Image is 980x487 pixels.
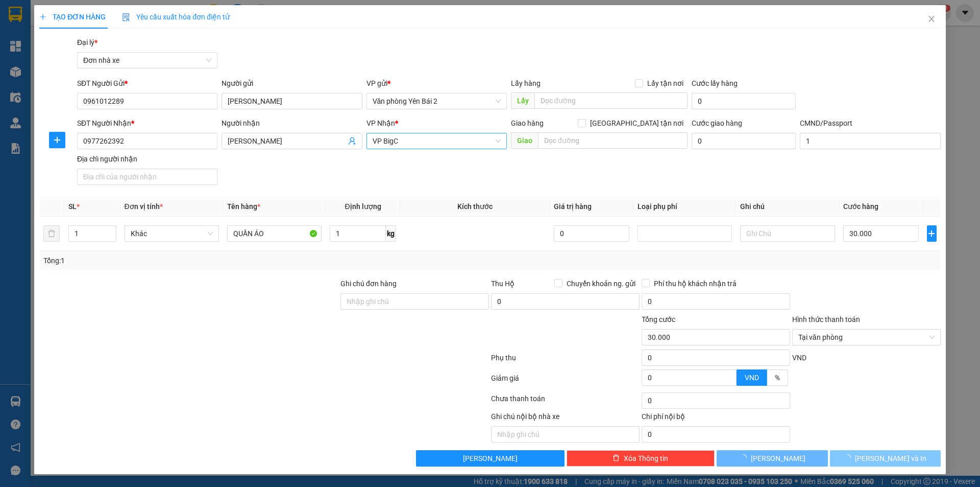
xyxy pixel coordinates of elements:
span: delete [612,454,620,462]
button: [PERSON_NAME] [416,450,565,467]
img: icon [122,13,130,21]
div: Ghi chú nội bộ nhà xe [491,411,640,426]
div: Chi phí nội bộ [642,411,790,426]
button: delete [43,225,60,242]
span: VP BigC [373,133,501,149]
input: Ghi chú đơn hàng [340,293,489,310]
button: [PERSON_NAME] và In [830,450,941,467]
span: Định lượng [345,202,381,211]
span: Đơn vị tính [125,202,163,211]
span: plus [927,229,936,238]
span: Khác [131,226,213,241]
input: Địa chỉ của người nhận [77,169,217,185]
span: Yêu cầu xuất hóa đơn điện tử [122,13,230,21]
span: Kích thước [457,202,493,211]
div: VP gửi [366,78,507,89]
th: Loại phụ phí [633,197,736,217]
img: logo.jpg [13,13,64,64]
button: plus [927,225,937,242]
span: Giá trị hàng [554,202,592,211]
span: Tổng cước [642,315,675,323]
span: plus [50,136,65,144]
button: Close [917,5,946,34]
button: [PERSON_NAME] [717,450,827,467]
input: Dọc đường [534,92,688,109]
div: Tổng: 1 [43,255,378,266]
span: plus [39,13,46,20]
label: Hình thức thanh toán [792,315,860,323]
span: kg [386,225,396,242]
span: VND [792,354,806,362]
div: SĐT Người Gửi [77,78,217,89]
span: Văn phòng Yên Bái 2 [373,94,501,109]
span: VND [745,374,759,382]
li: Số 10 ngõ 15 Ngọc Hồi, Q.[PERSON_NAME], [GEOGRAPHIC_DATA] [95,25,427,38]
span: loading [844,454,855,461]
span: Phí thu hộ khách nhận trả [650,278,741,289]
li: Hotline: 19001155 [95,38,427,51]
input: Dọc đường [538,132,688,149]
div: CMND/Passport [800,118,940,129]
div: Chưa thanh toán [490,393,641,411]
label: Cước giao hàng [692,119,742,127]
div: Người nhận [222,118,362,129]
span: % [775,374,780,382]
div: Giảm giá [490,373,641,390]
span: [PERSON_NAME] [463,453,518,464]
span: Chuyển khoản ng. gửi [562,278,640,289]
span: Đại lý [77,38,97,47]
div: SĐT Người Nhận [77,118,217,129]
div: Người gửi [222,78,362,89]
div: Địa chỉ người nhận [77,153,217,165]
span: VP Nhận [366,119,395,127]
button: plus [49,132,65,148]
span: close [927,15,936,23]
span: Đơn nhà xe [83,53,211,68]
th: Ghi chú [736,197,839,217]
span: Cước hàng [843,202,878,211]
input: Cước giao hàng [692,133,796,149]
span: TẠO ĐƠN HÀNG [39,13,106,21]
span: loading [740,454,751,461]
input: VD: Bàn, Ghế [227,225,322,242]
input: Nhập ghi chú [491,426,640,443]
span: SL [68,202,77,211]
button: deleteXóa Thông tin [567,450,715,467]
span: [PERSON_NAME] và In [855,453,926,464]
label: Ghi chú đơn hàng [340,280,397,288]
span: Tại văn phòng [798,330,935,345]
span: Tên hàng [227,202,260,211]
input: Ghi Chú [740,225,835,242]
span: Lấy tận nơi [643,78,688,89]
input: Cước lấy hàng [692,93,796,109]
input: 0 [554,225,630,242]
span: Lấy hàng [511,79,541,87]
span: Lấy [511,92,534,109]
span: [GEOGRAPHIC_DATA] tận nơi [586,118,688,129]
span: Xóa Thông tin [624,453,668,464]
span: [PERSON_NAME] [751,453,805,464]
label: Cước lấy hàng [692,79,738,87]
span: user-add [348,137,356,145]
span: Giao [511,132,538,149]
span: Thu Hộ [491,280,514,288]
span: Giao hàng [511,119,544,127]
div: Phụ thu [490,352,641,370]
b: GỬI : Văn phòng Yên Bái 2 [13,74,179,91]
